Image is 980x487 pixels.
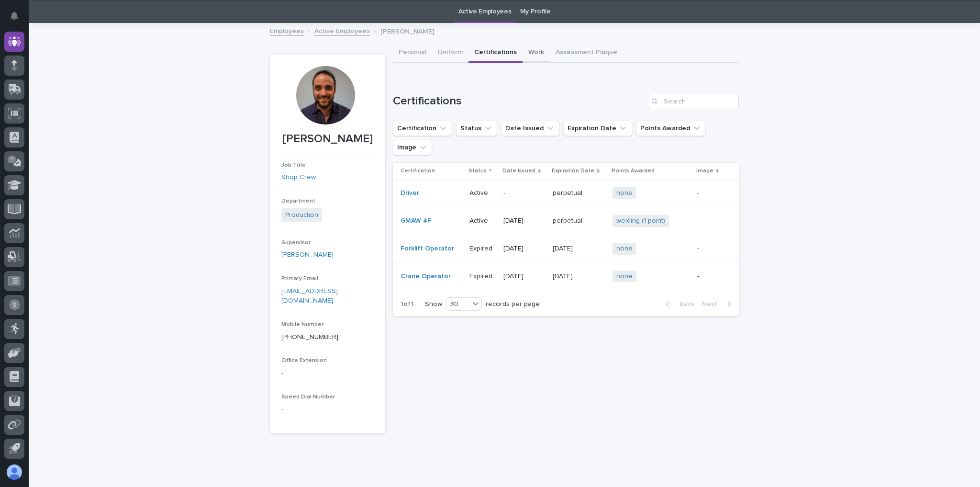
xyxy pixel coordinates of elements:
tr: GMAW 4F ActiveActive [DATE]perpetualperpetual welding (1 point) - [393,207,739,235]
div: Notifications [12,11,24,27]
a: Active Employees [314,25,370,36]
p: Status [468,166,487,176]
p: Certification [401,166,435,176]
a: My Profile [520,0,551,23]
p: records per page [486,300,540,308]
span: Mobile Number [281,322,323,328]
button: users-avatar [4,462,24,482]
button: Notifications [4,6,24,26]
p: [DATE] [503,272,545,281]
p: - [697,217,724,225]
p: - [281,368,374,378]
a: welding (1 point) [616,217,665,225]
p: - [697,272,724,281]
button: Image [393,140,432,155]
span: Primary Email [281,276,318,282]
span: Back [674,301,694,307]
p: perpetual [553,187,584,197]
p: [DATE] [553,243,575,253]
span: Next [702,301,723,307]
button: Points Awarded [636,121,706,136]
input: Search [648,94,739,109]
p: Show [425,300,442,308]
a: Employees [270,25,304,36]
span: Department [281,198,315,204]
button: Personal [393,43,432,63]
tr: Crane Operator ExpiredExpired [DATE][DATE][DATE] none - [393,262,739,290]
p: perpetual [553,215,584,225]
p: Active [469,187,490,197]
a: Driver [401,189,419,197]
button: Back [658,300,698,308]
p: Expiration Date [552,166,594,176]
span: Supervisor [281,240,311,246]
span: Speed Dial Number [281,394,335,400]
p: [DATE] [553,271,575,281]
a: [PHONE_NUMBER] [281,334,338,340]
div: 30 [446,299,469,309]
button: Assessment Plaque [550,43,623,63]
button: Expiration Date [563,121,632,136]
button: Certifications [468,43,523,63]
p: - [503,189,545,197]
p: - [281,404,374,414]
p: Expired [469,243,494,253]
p: - [697,189,724,197]
p: [DATE] [503,217,545,225]
p: Image [696,166,713,176]
p: Expired [469,271,494,281]
button: Status [456,121,497,136]
a: GMAW 4F [401,217,431,225]
a: Active Employees [458,0,512,23]
button: Certification [393,121,452,136]
span: Job Title [281,162,306,168]
p: Active [469,215,490,225]
button: Uniform [432,43,468,63]
tr: Driver ActiveActive -perpetualperpetual none - [393,180,739,207]
a: Forklift Operator [401,245,454,253]
p: Points Awarded [612,166,655,176]
p: Date Issued [502,166,535,176]
button: Date Issued [501,121,559,136]
a: none [616,189,633,197]
p: - [697,245,724,253]
h1: Certifications [393,94,644,108]
button: Next [698,300,739,308]
p: [PERSON_NAME] [281,132,374,146]
a: [PERSON_NAME] [281,250,334,260]
a: Production [285,210,318,220]
p: [DATE] [503,245,545,253]
p: 1 of 1 [393,293,421,316]
p: [PERSON_NAME] [380,25,434,36]
tr: Forklift Operator ExpiredExpired [DATE][DATE][DATE] none - [393,235,739,262]
a: [EMAIL_ADDRESS][DOMAIN_NAME] [281,288,338,305]
a: Shop Crew [281,172,316,182]
a: none [616,272,633,281]
span: Office Extension [281,358,327,363]
a: Crane Operator [401,272,451,281]
a: none [616,245,633,253]
button: Work [523,43,550,63]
